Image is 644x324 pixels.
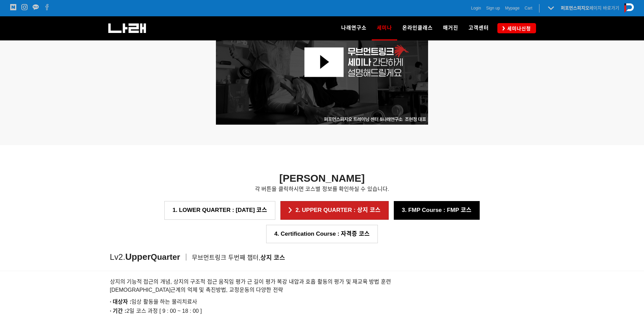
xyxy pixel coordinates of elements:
a: 온라인클래스 [397,16,438,40]
strong: Upper [125,252,151,262]
strong: · 기간 : [110,308,127,314]
a: 퍼포먼스피지오페이지 바로가기 [561,5,619,11]
strong: [PERSON_NAME] [279,173,365,184]
a: 4. Certification Course : 자격증 코스 [266,225,378,243]
a: 고객센터 [463,16,494,40]
span: 2일 코스 과정 [ 9 : 00 ~ 18 : 00 ] [110,308,202,314]
a: 세미나신청 [497,23,536,33]
a: Mypage [505,5,520,12]
a: Cart [525,5,532,12]
span: 무브먼트링크 두번째 챕터, [192,254,266,261]
a: 3. FMP Course : FMP 코스 [394,201,480,219]
strong: · 대상자 : [110,299,132,305]
a: 1. LOWER QUARTER : [DATE] 코스 [164,201,275,219]
span: 세미나신청 [505,25,531,32]
strong: 퍼포먼스피지오 [561,5,589,11]
a: Login [471,5,481,12]
span: [DEMOGRAPHIC_DATA]근계의 억제 및 촉진방법, 교정운동의 다양한 전략 [110,287,283,293]
span: 상지의 기능적 접근의 개념, 상지의 구조적 접근 움직임 평가 근 길이 평가 복강 내압과 호흡 활동의 평가 및 재교육 방법 훈련 [110,279,391,285]
span: 각 버튼을 클릭하시면 코스별 정보를 확인하실 수 있습니다. [255,186,389,192]
strong: 상 [260,254,266,261]
span: 매거진 [443,25,458,31]
a: 2. UPPER QUARTER : 상지 코스 [280,201,388,219]
span: 임상 활동을 하는 물리치료사 [110,299,197,305]
span: Lv2. [110,252,125,262]
a: 나래연구소 [336,16,372,40]
span: ㅣ [183,253,189,262]
span: 고객센터 [468,25,489,31]
span: 온라인클래스 [402,25,433,31]
span: 나래연구소 [341,25,367,31]
span: Quarter [151,252,180,262]
a: 세미나 [372,16,397,40]
a: 매거진 [438,16,463,40]
span: 세미나 [377,22,392,33]
a: Sign up [486,5,500,12]
span: 지 코스 [266,254,285,261]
